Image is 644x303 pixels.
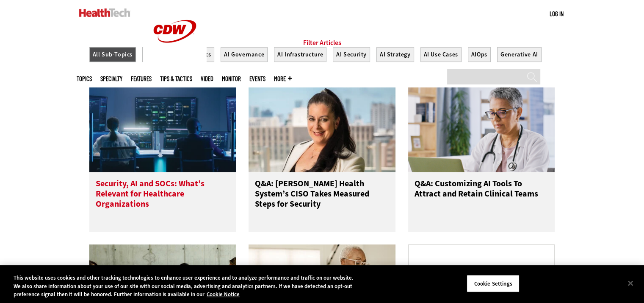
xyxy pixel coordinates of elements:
img: Home [79,8,130,17]
button: Cookie Settings [467,275,520,292]
h3: Q&A: [PERSON_NAME] Health System’s CISO Takes Measured Steps for Security [255,179,389,213]
img: doctor on laptop [408,87,555,172]
a: Features [131,76,152,82]
img: Connie Barrera [249,87,395,172]
a: Log in [550,10,564,17]
a: Events [249,76,265,82]
a: Connie Barrera Q&A: [PERSON_NAME] Health System’s CISO Takes Measured Steps for Security [249,87,395,232]
a: Tips & Tactics [160,76,192,82]
a: doctor on laptop Q&A: Customizing AI Tools To Attract and Retain Clinical Teams [408,87,555,232]
div: User menu [550,9,564,18]
h3: Q&A: Customizing AI Tools To Attract and Retain Clinical Teams [415,179,549,213]
a: More information about your privacy [207,291,240,298]
div: This website uses cookies and other tracking technologies to enhance user experience and to analy... [14,274,354,299]
img: security team in high-tech computer room [89,87,236,172]
h3: Security, AI and SOCs: What’s Relevant for Healthcare Organizations [96,179,230,213]
span: Specialty [100,76,122,82]
a: MonITor [222,76,241,82]
span: More [274,76,292,82]
a: security team in high-tech computer room Security, AI and SOCs: What’s Relevant for Healthcare Or... [89,87,236,232]
button: Close [621,274,640,292]
a: Video [201,76,213,82]
span: Topics [77,76,92,82]
a: CDW [143,56,207,65]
